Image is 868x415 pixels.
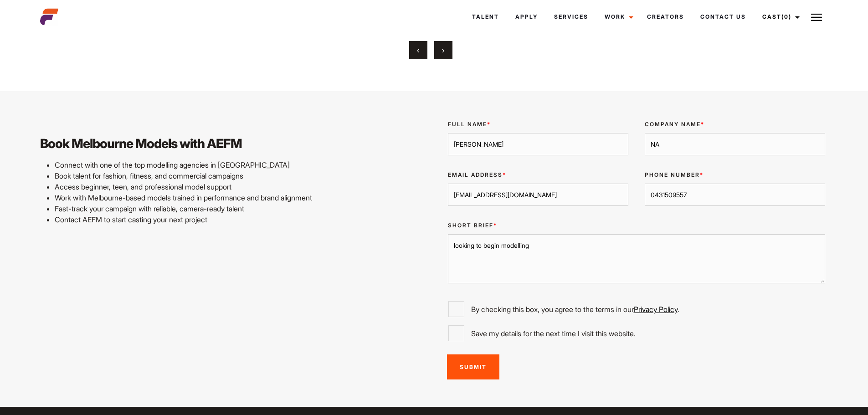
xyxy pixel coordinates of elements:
[55,170,428,181] li: Book talent for fashion, fitness, and commercial campaigns
[645,171,825,179] label: Phone Number
[448,301,825,317] label: By checking this box, you agree to the terms in our .
[448,325,464,341] input: Save my details for the next time I visit this website.
[55,192,428,203] li: Work with Melbourne-based models trained in performance and brand alignment
[596,5,639,29] a: Work
[55,159,428,170] li: Connect with one of the top modelling agencies in [GEOGRAPHIC_DATA]
[55,214,428,225] li: Contact AEFM to start casting your next project
[634,305,678,314] a: Privacy Policy
[40,135,428,152] h3: Book Melbourne Models with AEFM
[639,5,692,29] a: Creators
[447,354,499,379] input: Submit
[448,301,464,317] input: By checking this box, you agree to the terms in ourPrivacy Policy.
[692,5,754,29] a: Contact Us
[55,181,428,192] li: Access beginner, teen, and professional model support
[546,5,596,29] a: Services
[417,46,419,55] span: Previous
[448,221,825,230] label: Short Brief
[811,12,822,23] img: Burger icon
[645,120,825,128] label: Company Name
[55,203,428,214] li: Fast-track your campaign with reliable, camera-ready talent
[448,171,628,179] label: Email Address
[448,120,628,128] label: Full Name
[464,5,507,29] a: Talent
[40,8,58,26] img: cropped-aefm-brand-fav-22-square.png
[754,5,805,29] a: Cast(0)
[442,46,444,55] span: Next
[448,325,825,341] label: Save my details for the next time I visit this website.
[507,5,546,29] a: Apply
[781,13,791,20] span: (0)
